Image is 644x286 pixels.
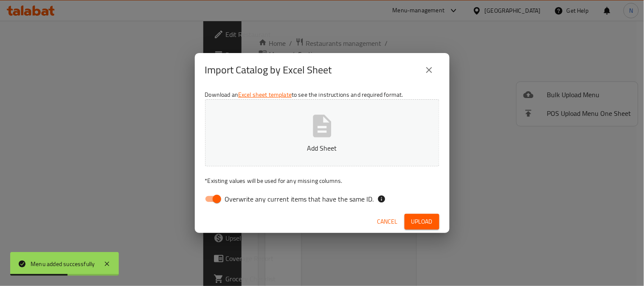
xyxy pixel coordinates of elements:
[411,216,433,227] span: Upload
[205,177,439,185] p: Existing values will be used for any missing columns.
[218,143,426,153] p: Add Sheet
[377,216,398,227] span: Cancel
[374,214,401,230] button: Cancel
[205,99,439,166] button: Add Sheet
[225,194,374,204] span: Overwrite any current items that have the same ID.
[377,195,386,203] svg: If the overwrite option isn't selected, then the items that match an existing ID will be ignored ...
[238,89,292,100] a: Excel sheet template
[31,259,95,269] div: Menu added successfully
[419,60,439,80] button: close
[195,87,450,210] div: Download an to see the instructions and required format.
[405,214,439,230] button: Upload
[205,63,332,77] h2: Import Catalog by Excel Sheet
